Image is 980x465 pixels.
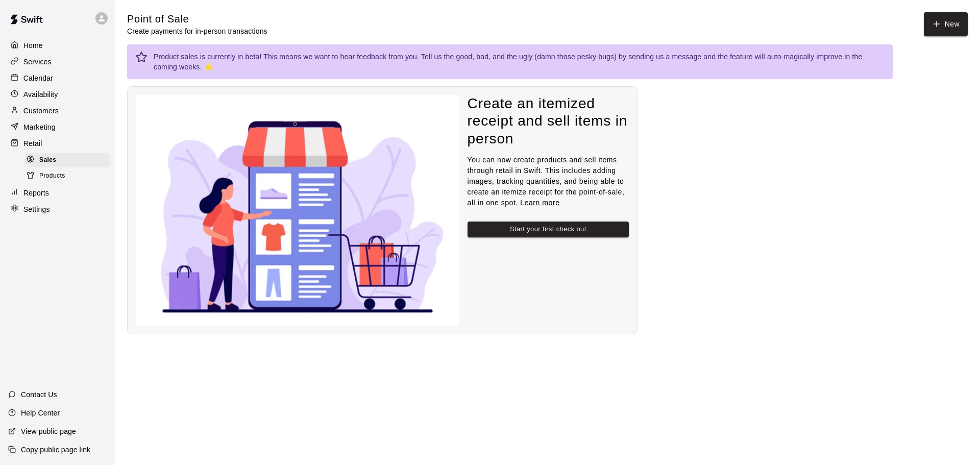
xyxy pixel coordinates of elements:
p: View public page [21,426,76,436]
a: sending us a message [628,53,701,61]
div: Sales [24,153,111,167]
a: Availability [8,87,107,102]
p: Reports [23,188,49,198]
p: Contact Us [21,389,57,400]
button: New [924,12,968,36]
p: Copy public page link [21,445,90,455]
a: Customers [8,103,107,118]
h5: Point of Sale [127,12,267,26]
a: Products [24,168,115,184]
p: Availability [23,89,58,100]
a: Sales [24,152,115,168]
p: Settings [23,204,50,214]
div: Product sales is currently in beta! This means we want to hear feedback from you. Tell us the goo... [154,47,885,76]
p: Customers [23,106,59,116]
img: Nothing to see here [136,95,459,326]
a: Learn more [520,199,559,207]
span: You can now create products and sell items through retail in Swift. This includes adding images, ... [468,156,625,207]
p: Create payments for in-person transactions [127,26,267,36]
h4: Create an itemized receipt and sell items in person [468,95,629,148]
p: Marketing [23,122,56,132]
div: Products [24,169,111,183]
p: Help Center [21,408,60,418]
button: Start your first check out [468,222,629,237]
p: Calendar [23,73,53,83]
p: Home [23,40,43,51]
a: Home [8,38,107,53]
a: Calendar [8,70,107,86]
span: Sales [39,155,56,165]
a: Settings [8,202,107,217]
a: Reports [8,185,107,201]
a: Services [8,54,107,69]
a: Marketing [8,119,107,135]
p: Retail [23,138,42,149]
span: Products [39,171,65,181]
p: Services [23,57,52,67]
a: Retail [8,136,107,151]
